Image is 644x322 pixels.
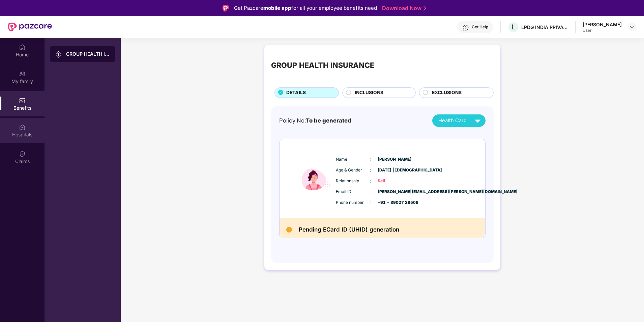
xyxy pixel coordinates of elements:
img: Stroke [423,5,426,12]
img: icon [294,146,334,211]
span: Relationship [336,178,370,184]
span: DETAILS [286,89,306,97]
a: Download Now [382,5,424,12]
span: : [370,199,371,206]
span: [PERSON_NAME] [378,156,411,163]
img: New Pazcare Logo [8,23,52,31]
span: Health Card [438,117,467,125]
span: Name [336,156,370,163]
img: svg+xml;base64,PHN2ZyB3aWR0aD0iMjAiIGhlaWdodD0iMjAiIHZpZXdCb3g9IjAgMCAyMCAyMCIgZmlsbD0ibm9uZSIgeG... [19,71,26,77]
div: Get Help [472,24,488,30]
span: Email ID [336,189,370,195]
span: To be generated [306,117,351,124]
img: Logo [223,5,229,11]
div: Policy No: [279,116,351,125]
img: svg+xml;base64,PHN2ZyBpZD0iQmVuZWZpdHMiIHhtbG5zPSJodHRwOi8vd3d3LnczLm9yZy8yMDAwL3N2ZyIgd2lkdGg9Ij... [19,97,26,104]
img: Pending [286,227,292,233]
h2: Pending ECard ID (UHID) generation [299,225,399,235]
img: svg+xml;base64,PHN2ZyB4bWxucz0iaHR0cDovL3d3dy53My5vcmcvMjAwMC9zdmciIHZpZXdCb3g9IjAgMCAyNCAyNCIgd2... [472,115,484,127]
span: INCLUSIONS [355,89,383,97]
div: Get Pazcare for all your employee benefits need [234,4,377,12]
img: svg+xml;base64,PHN2ZyBpZD0iSG9tZSIgeG1sbnM9Imh0dHA6Ly93d3cudzMub3JnLzIwMDAvc3ZnIiB3aWR0aD0iMjAiIG... [19,44,26,51]
span: : [370,177,371,185]
button: Health Card [432,114,486,127]
img: svg+xml;base64,PHN2ZyBpZD0iSGVscC0zMngzMiIgeG1sbnM9Imh0dHA6Ly93d3cudzMub3JnLzIwMDAvc3ZnIiB3aWR0aD... [462,24,469,31]
div: GROUP HEALTH INSURANCE [66,51,110,57]
img: svg+xml;base64,PHN2ZyBpZD0iRHJvcGRvd24tMzJ4MzIiIHhtbG5zPSJodHRwOi8vd3d3LnczLm9yZy8yMDAwL3N2ZyIgd2... [629,24,635,30]
span: L [511,23,515,31]
img: svg+xml;base64,PHN2ZyB3aWR0aD0iMjAiIGhlaWdodD0iMjAiIHZpZXdCb3g9IjAgMCAyMCAyMCIgZmlsbD0ibm9uZSIgeG... [55,51,62,58]
div: LPDG INDIA PRIVATE LIMITED [521,24,568,30]
span: [DATE] | [DEMOGRAPHIC_DATA] [378,167,411,173]
span: [PERSON_NAME][EMAIL_ADDRESS][PERSON_NAME][DOMAIN_NAME] [378,189,411,195]
div: GROUP HEALTH INSURANCE [271,59,374,71]
span: : [370,188,371,195]
div: User [583,28,622,33]
span: : [370,166,371,174]
img: svg+xml;base64,PHN2ZyBpZD0iSG9zcGl0YWxzIiB4bWxucz0iaHR0cDovL3d3dy53My5vcmcvMjAwMC9zdmciIHdpZHRoPS... [19,124,26,131]
span: : [370,156,371,163]
img: svg+xml;base64,PHN2ZyBpZD0iQ2xhaW0iIHhtbG5zPSJodHRwOi8vd3d3LnczLm9yZy8yMDAwL3N2ZyIgd2lkdGg9IjIwIi... [19,151,26,157]
div: [PERSON_NAME] [583,21,622,28]
strong: mobile app [263,5,291,11]
span: Age & Gender [336,167,370,173]
span: Phone number [336,199,370,206]
span: +91 - 89027 28506 [378,199,411,206]
span: Self [378,178,411,184]
span: EXCLUSIONS [432,89,462,97]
